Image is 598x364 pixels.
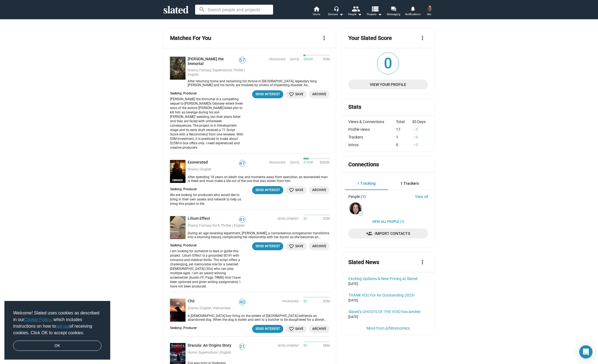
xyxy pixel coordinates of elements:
div: 0 [412,135,428,139]
div: Drama | English, Vietnamese [188,306,246,311]
a: More from @filmonomics [367,326,410,330]
span: 57 [239,58,245,63]
img: Lilium Effect [170,216,185,239]
div: We are looking for producers who would like to bring in their own assets and network to help us b... [170,193,244,206]
a: Exonerated [170,160,185,183]
mat-icon: forum [391,6,396,11]
div: 5 [412,127,428,132]
a: Cookie Policy [24,317,51,322]
img: Odysseus the Immortal [170,57,185,80]
div: Open Intercom Messenger [579,345,592,358]
div: I am looking for someone to lead or guide this project. 'Lilium Effect' is a grounded SCI-Fi with... [170,249,244,289]
span: Development [278,217,299,221]
div: Drama | English [188,167,246,172]
span: 40 [239,300,245,305]
div: [DATE] [348,298,428,303]
span: Packaging [269,161,286,165]
span: Welcome! Slated uses cookies as described in our , which includes instructions on how to of recei... [13,310,101,336]
button: Edward KesselMe [422,4,436,18]
mat-icon: arrow_drop_down [338,11,344,18]
div: 0 [412,143,428,147]
mat-icon: home [313,6,320,12]
button: Save [285,325,307,333]
mat-icon: notifications [410,6,415,11]
div: People [348,11,362,18]
mat-icon: arrow_drop_down [356,11,363,18]
a: Import Contacts [348,229,428,238]
button: Save [285,90,307,98]
span: Archive [312,326,326,332]
button: Archive [309,325,330,333]
mat-icon: favorite_border [289,92,294,97]
a: dismiss cookie message [13,341,101,351]
mat-card-title: Slated News [348,259,379,266]
span: Me [427,11,431,18]
div: Seeking: Producer [170,326,197,330]
div: [DATE] [348,315,428,319]
button: Send Interest [252,242,283,250]
a: Messaging [384,6,403,18]
button: Archive [309,242,330,250]
div: [DATE] [348,282,428,286]
a: Exciting Updates & New Pricing at Slated [348,276,428,281]
span: $5M [321,57,330,62]
mat-icon: arrow_drop_up [413,135,416,139]
a: View all [415,194,428,199]
div: [PERSON_NAME] the Immortal is a compelling sequel to [PERSON_NAME]’s Odyssey where three sons of ... [170,97,244,150]
button: Archive [309,186,330,194]
a: Odysseus the Immortal [170,57,185,87]
button: Save [285,186,307,194]
img: Edward Kessel [426,5,432,12]
mat-icon: arrow_drop_down [376,11,383,18]
button: Send Interest [252,90,283,98]
div: Intros [348,143,396,147]
span: Save [289,243,303,249]
span: 0 [377,53,399,74]
div: Trackers [348,135,396,139]
img: Chó [170,299,185,322]
span: $100K [303,161,313,165]
a: Lilium Effect [188,216,212,221]
div: cookieconsent [4,301,110,360]
mat-icon: people [352,5,360,13]
a: Slated’s GHOSTS OF THE VOID has landed [348,309,428,314]
span: 1 Tracking [357,181,376,186]
div: Send Interest [255,243,280,249]
span: 47 [239,161,245,166]
div: 1 [396,135,412,139]
div: During an age reversing experiment, Lily, a cantankerous octogenarian transforms into a stunning ... [185,231,330,239]
div: Seeking: Producer [170,91,247,96]
div: 0 [396,143,412,147]
span: Development [278,344,299,348]
div: Horror, Supernatural | English [188,351,246,355]
button: Send Interest [252,186,283,194]
a: Exonerated [188,160,210,165]
a: Notifications [403,6,422,18]
button: Save [285,242,307,250]
span: Packaging [269,58,286,62]
mat-icon: more_vert [321,35,327,41]
span: $0 [303,344,307,348]
mat-icon: favorite_border [289,188,294,193]
div: 17 [396,127,412,132]
span: 41 [239,217,245,222]
div: People (1) [348,194,366,199]
mat-card-title: Connections [348,161,379,168]
button: People [345,6,365,18]
div: Send Interest [255,326,280,332]
a: Chó [188,299,197,304]
mat-icon: view_list [371,5,379,13]
span: Messaging [387,11,400,18]
span: Projects [367,11,382,18]
span: Save [289,326,303,332]
a: THANK YOU For An Outstanding 2023! [348,293,428,297]
span: Notifications [405,11,421,18]
a: View all People (1) [372,220,404,224]
mat-card-title: Your Slated Score [348,34,392,42]
div: Seeking: Producer [170,187,247,192]
mat-icon: favorite_border [289,244,294,249]
span: — [359,212,362,215]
